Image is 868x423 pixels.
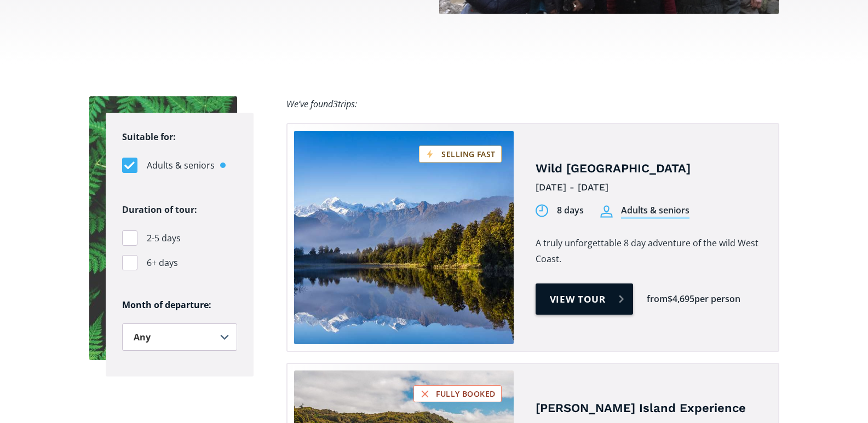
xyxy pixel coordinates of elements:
legend: Duration of tour: [122,202,197,218]
div: days [564,204,584,217]
div: per person [694,293,740,305]
div: We’ve found trips: [286,96,357,112]
form: Filters [106,113,254,376]
span: 2-5 days [147,231,181,246]
span: 3 [333,98,338,110]
div: $4,695 [668,293,694,305]
span: 6+ days [147,256,178,270]
h6: Month of departure: [122,299,237,311]
h4: Wild [GEOGRAPHIC_DATA] [536,161,762,177]
a: View tour [536,283,634,315]
div: Adults & seniors [621,204,689,219]
span: Adults & seniors [147,158,215,173]
legend: Suitable for: [122,129,176,145]
div: [DATE] - [DATE] [536,179,762,196]
div: 8 [557,204,562,217]
h4: [PERSON_NAME] Island Experience [536,401,762,416]
p: A truly unforgettable 8 day adventure of the wild West Coast. [536,235,762,267]
div: from [647,293,668,305]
